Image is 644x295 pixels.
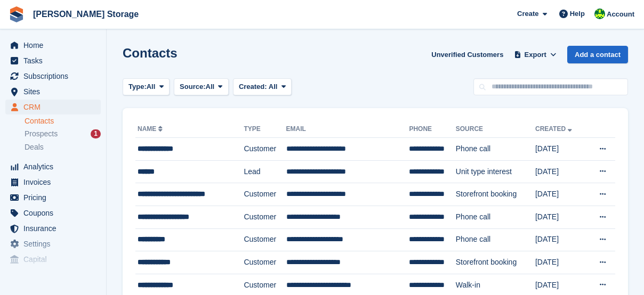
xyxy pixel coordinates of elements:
td: Storefront booking [456,251,535,274]
img: Claire Wilson [594,9,605,19]
span: Sites [23,84,87,99]
a: Contacts [25,116,101,126]
td: Customer [244,228,286,251]
span: Settings [23,236,87,251]
td: [DATE] [535,228,586,251]
a: menu [5,100,101,114]
td: Customer [244,251,286,274]
span: Pricing [23,190,87,205]
a: menu [5,190,101,205]
a: Deals [25,142,101,153]
td: Customer [244,206,286,228]
a: menu [5,206,101,220]
a: Add a contact [567,46,628,63]
span: Capital [23,252,87,267]
span: Deals [25,142,44,152]
span: Home [23,38,87,53]
td: Storefront booking [456,183,535,206]
span: Coupons [23,206,87,220]
span: All [269,83,278,91]
th: Email [286,121,409,138]
a: Prospects 1 [25,128,101,140]
td: [DATE] [535,183,586,206]
span: Export [525,50,546,60]
a: Created [535,125,574,133]
a: menu [5,252,101,267]
span: Source: [180,81,205,92]
button: Export [512,46,559,63]
div: 1 [91,129,101,138]
a: menu [5,53,101,68]
a: menu [5,221,101,236]
td: [DATE] [535,138,586,161]
a: [PERSON_NAME] Storage [29,5,143,23]
td: Customer [244,138,286,161]
a: menu [5,69,101,84]
th: Type [244,121,286,138]
span: Prospects [25,129,58,139]
td: [DATE] [535,251,586,274]
td: Phone call [456,138,535,161]
span: Created: [239,83,267,91]
td: Unit type interest [456,160,535,183]
button: Created: All [233,78,292,96]
th: Phone [409,121,455,138]
td: Lead [244,160,286,183]
th: Source [456,121,535,138]
span: Tasks [23,53,87,68]
td: [DATE] [535,206,586,228]
a: menu [5,159,101,174]
span: Type: [128,81,147,92]
td: Customer [244,183,286,206]
span: CRM [23,100,87,114]
td: Phone call [456,228,535,251]
td: Phone call [456,206,535,228]
button: Source: All [174,78,229,96]
span: All [147,81,156,92]
span: All [206,81,215,92]
a: menu [5,236,101,251]
span: Help [570,9,585,19]
span: Create [517,9,538,19]
a: menu [5,84,101,99]
a: menu [5,175,101,190]
span: Account [607,9,634,20]
span: Invoices [23,175,87,190]
span: Insurance [23,221,87,236]
a: menu [5,38,101,53]
a: Name [138,125,165,133]
td: [DATE] [535,160,586,183]
a: Unverified Customers [427,46,508,63]
span: Subscriptions [23,69,87,84]
span: Analytics [23,159,87,174]
button: Type: All [123,78,170,96]
img: stora-icon-8386f47178a22dfd0bd8f6a31ec36ba5ce8667c1dd55bd0f319d3a0aa187defe.svg [9,6,25,22]
h1: Contacts [123,46,178,60]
